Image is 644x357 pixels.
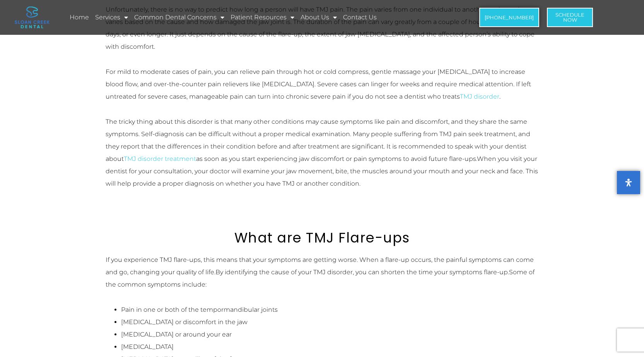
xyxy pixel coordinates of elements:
[15,7,50,28] img: logo
[617,171,640,194] button: Open Accessibility Panel
[555,12,584,22] span: Schedule Now
[68,9,90,26] a: Home
[106,268,535,288] span: Some of the common symptoms include:
[547,8,593,27] a: ScheduleNow
[229,9,296,26] a: Patient Resources
[124,155,196,162] a: TMJ disorder treatment
[106,155,538,187] span: When you visit your dentist for your consultation, your doctor will examine your jaw movement, bi...
[68,9,443,26] nav: Menu
[121,304,539,316] li: Pain in one or both of the tempormandibular joints
[121,341,539,353] li: [MEDICAL_DATA]
[460,93,499,100] a: TMJ disorder
[133,9,225,26] a: Common Dental Concerns
[106,254,539,291] p: If you experience TMJ flare-ups, this means that your symptoms are getting worse. When a flare-up...
[299,9,338,26] a: About Us
[106,116,539,190] p: The tricky thing about this disorder is that many other conditions may cause symptoms like pain a...
[106,230,539,246] h2: What are TMJ Flare-ups
[121,328,539,341] li: [MEDICAL_DATA] or around your ear
[485,15,534,20] span: [PHONE_NUMBER]
[479,8,539,27] a: [PHONE_NUMBER]
[342,9,378,26] a: Contact Us
[94,9,129,26] a: Services
[215,268,509,276] span: By identifying the cause of your TMJ disorder, you can shorten the time your symptoms flare-up.
[121,316,539,328] li: [MEDICAL_DATA] or discomfort in the jaw
[106,66,539,103] p: For mild to moderate cases of pain, you can relieve pain through hot or cold compress, gentle mas...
